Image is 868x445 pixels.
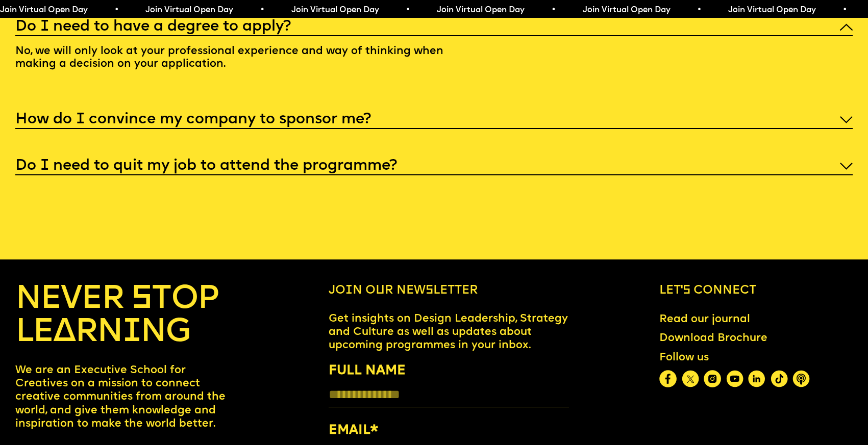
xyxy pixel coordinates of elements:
h6: Let’s connect [659,283,853,298]
h6: Join our newsletter [329,283,569,298]
div: Follow us [659,351,810,364]
span: • [697,6,702,14]
h5: Do I need to quit my job to attend the programme? [15,161,397,171]
a: Download Brochure [653,326,774,351]
a: Read our journal [653,307,756,332]
h5: How do I convince my company to sponsor me? [15,115,371,125]
h4: NEVER STOP LEARNING [15,283,238,349]
label: EMAIL [329,421,569,441]
h5: Do I need to have a degree to apply? [15,22,291,32]
label: FULL NAME [329,361,569,382]
p: No, we will only look at your professional experience and way of thinking when making a decision ... [15,36,453,83]
span: • [551,6,556,14]
span: • [842,6,847,14]
p: Get insights on Design Leadership, Strategy and Culture as well as updates about upcoming program... [329,312,569,352]
span: • [406,6,410,14]
span: • [114,6,119,14]
span: • [260,6,264,14]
